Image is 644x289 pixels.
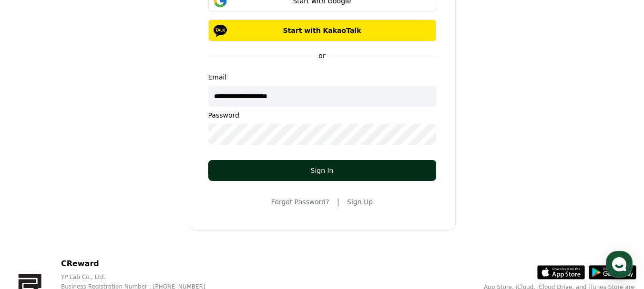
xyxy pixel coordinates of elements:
[227,166,417,175] div: Sign In
[3,210,63,234] a: Home
[208,110,436,120] p: Password
[208,160,436,181] button: Sign In
[141,224,164,232] span: Settings
[208,72,436,82] p: Email
[61,273,221,281] p: YP Lab Co., Ltd.
[61,258,221,269] p: CReward
[271,197,329,207] a: Forgot Password?
[24,224,41,232] span: Home
[222,26,422,35] p: Start with KakaoTalk
[123,210,183,234] a: Settings
[313,51,331,60] p: or
[63,210,123,234] a: Messages
[208,20,436,41] button: Start with KakaoTalk
[79,225,107,232] span: Messages
[347,197,373,207] a: Sign Up
[337,196,339,208] span: |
